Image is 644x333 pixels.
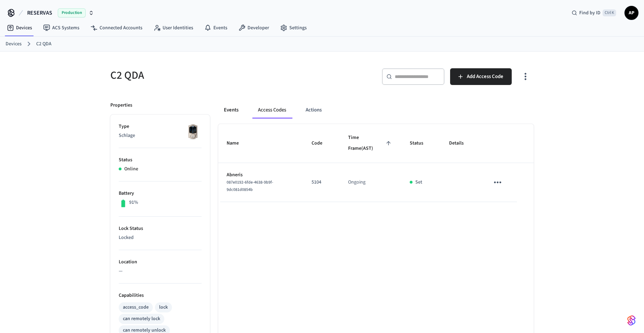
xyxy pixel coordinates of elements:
[300,102,327,118] button: Actions
[119,132,202,139] p: Schlage
[227,171,295,179] p: Abneris
[566,7,622,19] div: Find by IDCtrl K
[38,22,85,34] a: ACS Systems
[123,315,160,323] div: can remotely lock
[110,102,132,109] p: Properties
[184,123,202,140] img: Schlage Sense Smart Deadbolt with Camelot Trim, Front
[603,9,616,16] span: Ctrl K
[579,9,600,16] span: Find by ID
[159,304,168,311] div: lock
[85,22,148,34] a: Connected Accounts
[199,22,233,34] a: Events
[252,102,292,118] button: Access Codes
[218,124,534,202] table: sticky table
[410,138,432,149] span: Status
[119,225,202,232] p: Lock Status
[348,132,393,154] span: Time Frame(AST)
[340,163,401,202] td: Ongoing
[27,9,52,17] span: RESERVAS
[449,138,473,149] span: Details
[110,68,318,83] h5: C2 QDA
[119,268,202,275] p: —
[119,292,202,299] p: Capabilities
[218,102,534,118] div: ant example
[227,138,248,149] span: Name
[119,234,202,241] p: Locked
[123,304,149,311] div: access_code
[119,156,202,164] p: Status
[312,179,331,186] p: 5104
[6,40,22,48] a: Devices
[467,72,503,81] span: Add Access Code
[312,138,331,149] span: Code
[227,179,273,193] span: 087e0192-6fde-4638-9b9f-9dc081d0854b
[627,315,636,326] img: SeamLogoGradient.69752ec5.svg
[218,102,244,118] button: Events
[119,190,202,197] p: Battery
[625,6,638,20] button: AP
[36,40,52,48] a: C2 QDA
[119,258,202,266] p: Location
[148,22,199,34] a: User Identities
[625,7,638,19] span: AP
[450,68,512,85] button: Add Access Code
[119,123,202,130] p: Type
[275,22,312,34] a: Settings
[129,199,138,206] p: 91%
[58,8,86,17] span: Production
[124,165,138,173] p: Online
[1,22,38,34] a: Devices
[233,22,275,34] a: Developer
[415,179,422,186] p: Set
